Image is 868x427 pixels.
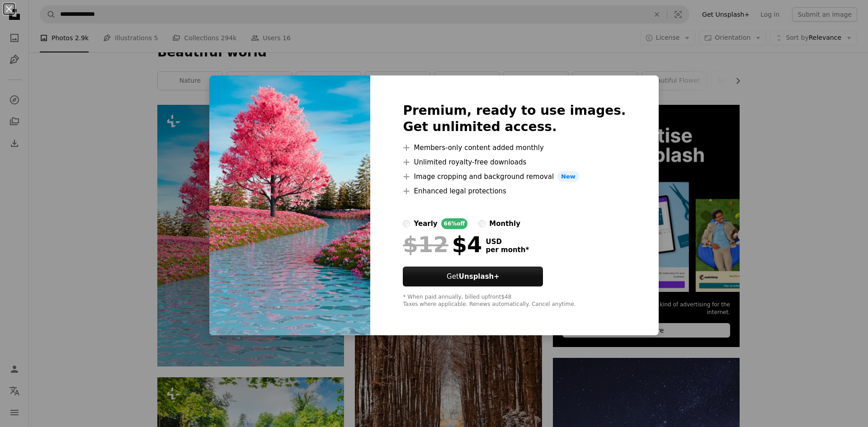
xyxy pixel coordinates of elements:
[414,218,437,229] div: yearly
[403,142,626,153] li: Members-only content added monthly
[486,246,529,254] span: per month *
[459,272,500,281] strong: Unsplash+
[489,218,520,229] div: monthly
[403,157,626,168] li: Unlimited royalty-free downloads
[486,238,529,246] span: USD
[403,233,482,256] div: $4
[403,171,626,182] li: Image cropping and background removal
[403,267,543,286] button: GetUnsplash+
[441,218,468,229] div: 66% off
[557,171,579,182] span: New
[403,186,626,197] li: Enhanced legal protections
[403,233,448,256] span: $12
[403,220,410,227] input: yearly66%off
[478,220,486,227] input: monthly
[209,75,370,336] img: premium_photo-1710965560034-778eedc929ff
[403,103,626,135] h2: Premium, ready to use images. Get unlimited access.
[403,294,626,308] div: * When paid annually, billed upfront $48 Taxes where applicable. Renews automatically. Cancel any...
